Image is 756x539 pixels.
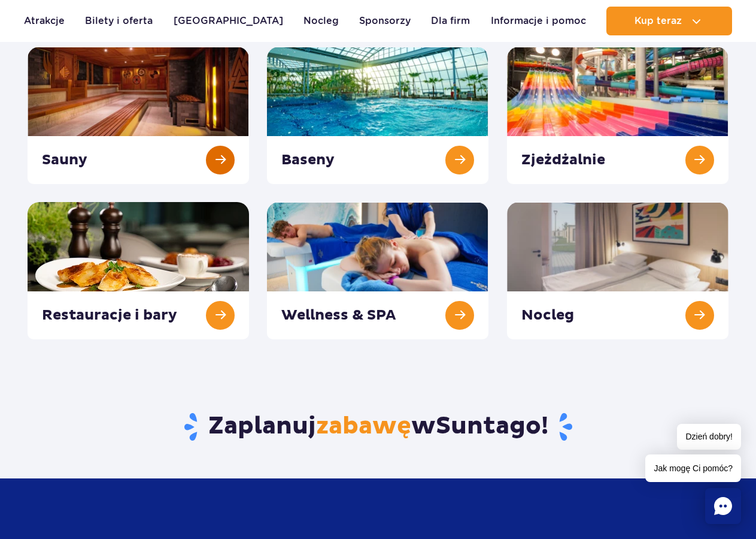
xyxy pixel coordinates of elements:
a: [GEOGRAPHIC_DATA] [174,7,283,35]
span: Suntago [436,411,541,441]
a: Bilety i oferta [85,7,153,35]
a: Atrakcje [24,7,65,35]
span: Jak mogę Ci pomóc? [645,454,741,482]
span: Kup teraz [634,16,682,26]
a: Nocleg [303,7,339,35]
span: Dzień dobry! [677,424,741,450]
a: Informacje i pomoc [491,7,586,35]
div: Chat [705,488,741,524]
span: zabawę [316,411,411,441]
h3: Zaplanuj w ! [28,411,728,442]
a: Sponsorzy [359,7,411,35]
button: Kup teraz [606,7,732,35]
a: Dla firm [431,7,470,35]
